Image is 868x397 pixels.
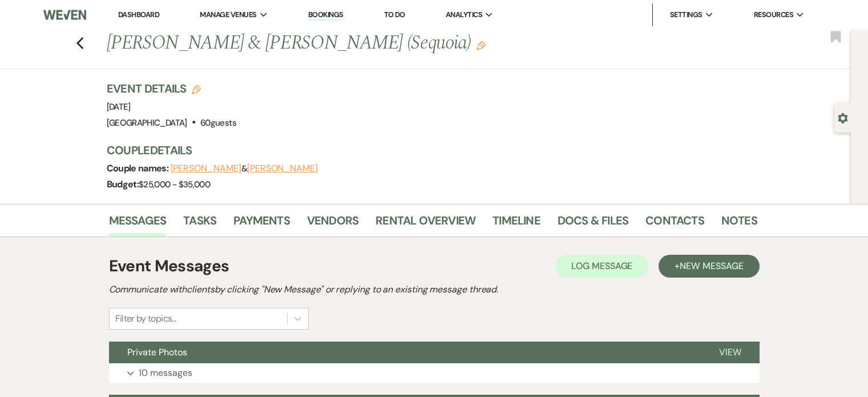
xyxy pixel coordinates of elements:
a: Messages [109,211,167,236]
a: Vendors [307,211,358,236]
button: Private Photos [109,342,701,363]
a: Docs & Files [558,211,628,236]
h1: [PERSON_NAME] & [PERSON_NAME] (Sequoia) [107,30,618,57]
span: [DATE] [107,101,131,113]
span: Analytics [446,9,482,21]
h2: Communicate with clients by clicking "New Message" or replying to an existing message thread. [109,283,760,296]
p: 10 messages [139,366,192,380]
a: Timeline [492,211,540,236]
span: Manage Venues [200,9,256,21]
span: $25,000 - $35,000 [139,179,210,190]
h1: Event Messages [109,254,229,278]
button: [PERSON_NAME] [247,164,318,173]
span: Settings [670,9,703,21]
button: Log Message [555,255,648,278]
button: [PERSON_NAME] [171,164,241,173]
span: Private Photos [127,346,187,358]
a: Notes [721,211,757,236]
img: Weven Logo [43,3,86,27]
a: Payments [233,211,290,236]
h3: Event Details [107,81,236,97]
span: Couple names: [107,162,171,174]
span: Log Message [571,260,632,272]
button: +New Message [659,255,759,278]
span: Budget: [107,178,139,190]
button: 10 messages [109,363,760,383]
a: Dashboard [118,10,159,19]
a: Rental Overview [376,211,475,236]
span: [GEOGRAPHIC_DATA] [107,117,187,129]
a: To Do [384,10,405,19]
span: View [719,346,741,358]
button: Open lead details [838,112,848,123]
div: Filter by topics... [115,312,176,326]
button: View [701,342,760,363]
span: 60 guests [200,117,236,129]
h3: Couple Details [107,142,746,158]
button: Edit [477,40,486,50]
span: & [171,163,318,174]
span: Resources [754,9,793,21]
a: Tasks [183,211,216,236]
span: New Message [680,260,743,272]
a: Contacts [645,211,704,236]
a: Bookings [308,10,344,21]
